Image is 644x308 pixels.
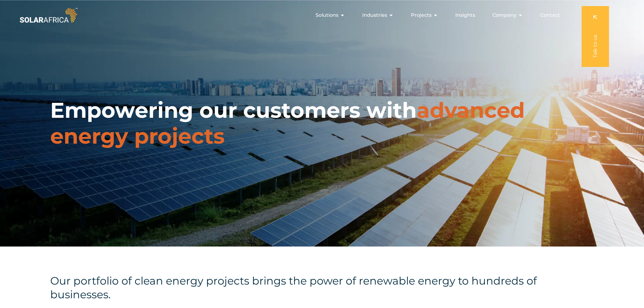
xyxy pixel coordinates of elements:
[540,12,560,19] a: Contact
[362,12,387,19] span: Industries
[455,12,475,19] a: Insights
[79,9,565,21] div: Menu Toggle
[492,12,516,19] span: Company
[79,9,565,21] nav: Menu
[50,97,525,149] span: advanced energy projects
[50,97,594,149] h1: Empowering our customers with
[316,12,338,19] span: Solutions
[411,12,432,19] span: Projects
[50,274,557,301] h4: Our portfolio of clean energy projects brings the power of renewable energy to hundreds of busine...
